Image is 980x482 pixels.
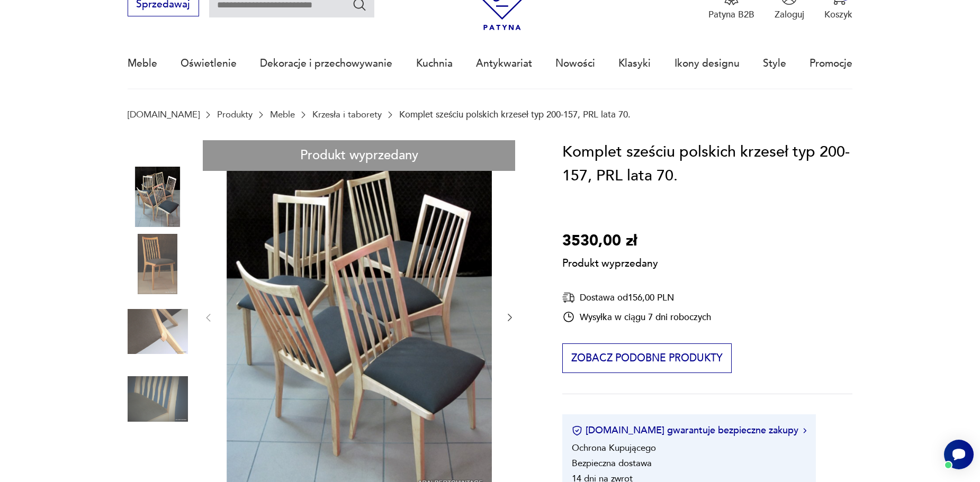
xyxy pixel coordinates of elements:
a: Antykwariat [476,39,532,88]
img: Ikona strzałki w prawo [803,428,806,433]
a: Krzesła i taborety [312,110,382,120]
div: Dostawa od 156,00 PLN [562,291,711,304]
div: Wysyłka w ciągu 7 dni roboczych [562,311,711,323]
button: Zobacz podobne produkty [562,343,731,373]
a: Dekoracje i przechowywanie [260,39,392,88]
p: Koszyk [824,8,852,21]
p: Produkt wyprzedany [562,253,658,271]
li: Bezpieczna dostawa [572,457,652,469]
p: Komplet sześciu polskich krzeseł typ 200-157, PRL lata 70. [399,110,631,120]
button: [DOMAIN_NAME] gwarantuje bezpieczne zakupy [572,424,806,437]
a: Meble [128,39,157,88]
a: Meble [270,110,295,120]
iframe: Smartsupp widget button [944,440,974,469]
a: Nowości [555,39,595,88]
a: Promocje [810,39,852,88]
a: Kuchnia [416,39,453,88]
p: Zaloguj [775,8,804,21]
a: Klasyki [618,39,651,88]
a: Ikony designu [675,39,740,88]
a: [DOMAIN_NAME] [128,110,200,120]
p: 3530,00 zł [562,229,658,253]
a: Oświetlenie [181,39,237,88]
li: Ochrona Kupującego [572,442,656,454]
a: Style [763,39,786,88]
a: Sprzedawaj [128,1,199,10]
img: Ikona dostawy [562,291,575,304]
a: Produkty [217,110,253,120]
p: Patyna B2B [708,8,754,21]
h1: Komplet sześciu polskich krzeseł typ 200-157, PRL lata 70. [562,140,852,188]
img: Ikona certyfikatu [572,425,582,436]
